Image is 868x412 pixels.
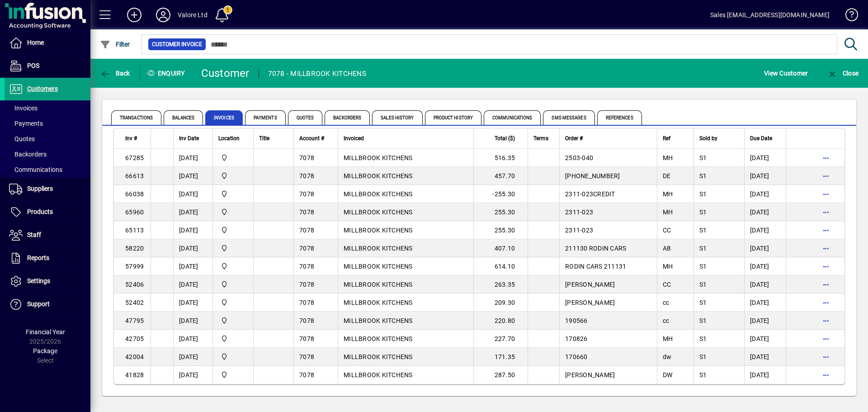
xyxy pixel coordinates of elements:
span: POS [27,62,39,69]
div: Order # [565,133,651,143]
span: 41828 [125,371,144,379]
span: Communications [9,166,62,173]
span: 7078 [299,335,314,342]
td: 209.30 [473,294,528,312]
span: Backorders [9,151,47,158]
td: [DATE] [173,366,212,384]
span: HILLCREST WAREHOUSE [218,370,248,380]
span: 65960 [125,208,144,216]
span: HILLCREST WAREHOUSE [218,261,248,271]
a: Home [5,32,90,54]
span: Financial Year [26,328,65,336]
td: [DATE] [173,239,212,257]
span: S1 [699,299,707,306]
span: Back [100,70,130,77]
span: [PHONE_NUMBER] [565,172,620,180]
span: Balances [164,110,203,125]
td: 227.70 [473,330,528,348]
div: 7078 - MILLBROOK KITCHENS [268,66,366,81]
span: Customers [27,85,58,92]
span: 67285 [125,154,144,161]
span: S1 [699,371,707,379]
a: Invoices [5,100,90,116]
span: Backorders [325,110,370,125]
span: 170826 [565,335,588,342]
span: Sold by [699,133,717,143]
td: [DATE] [173,330,212,348]
span: 211130 RODIN CARS [565,245,626,252]
span: 52406 [125,281,144,288]
span: MILLBROOK KITCHENS [344,317,413,324]
a: Reports [5,247,90,270]
span: MILLBROOK KITCHENS [344,154,413,161]
td: -255.30 [473,185,528,203]
span: [PERSON_NAME] [565,299,615,306]
div: Due Date [750,133,780,143]
span: 65113 [125,227,144,234]
span: MILLBROOK KITCHENS [344,263,413,270]
td: [DATE] [173,149,212,167]
span: Settings [27,277,50,284]
span: 2311-023CREDIT [565,190,615,198]
button: More options [819,313,833,328]
span: [PERSON_NAME] [565,371,615,379]
span: 7078 [299,154,314,161]
td: [DATE] [173,348,212,366]
button: More options [819,368,833,382]
td: 220.80 [473,312,528,330]
td: 255.30 [473,203,528,221]
td: [DATE] [744,348,786,366]
button: View Customer [762,65,810,81]
span: S1 [699,154,707,161]
span: Customer Invoice [152,40,202,49]
span: HILLCREST WAREHOUSE [218,189,248,199]
div: Account # [299,133,332,143]
span: Order # [565,133,583,143]
div: Ref [663,133,688,143]
span: HILLCREST WAREHOUSE [218,298,248,308]
span: S1 [699,281,707,288]
span: MILLBROOK KITCHENS [344,245,413,252]
span: 58220 [125,245,144,252]
span: cc [663,317,670,324]
td: [DATE] [744,275,786,294]
div: Title [259,133,288,143]
span: HILLCREST WAREHOUSE [218,207,248,217]
span: 52402 [125,299,144,306]
span: Support [27,300,50,308]
a: Payments [5,116,90,131]
td: [DATE] [173,275,212,294]
td: [DATE] [744,239,786,257]
span: HILLCREST WAREHOUSE [218,316,248,326]
span: S1 [699,208,707,216]
span: 2503-040 [565,154,593,161]
span: Staff [27,231,41,238]
td: [DATE] [744,185,786,203]
span: DE [663,172,671,180]
span: View Customer [764,66,808,81]
span: MILLBROOK KITCHENS [344,208,413,216]
a: Settings [5,270,90,293]
span: Due Date [750,133,772,143]
span: HILLCREST WAREHOUSE [218,225,248,235]
span: MILLBROOK KITCHENS [344,190,413,198]
span: 42705 [125,335,144,342]
span: MILLBROOK KITCHENS [344,335,413,342]
span: Payments [9,120,43,127]
span: HILLCREST WAREHOUSE [218,153,248,163]
td: [DATE] [173,312,212,330]
a: Staff [5,224,90,246]
span: MH [663,335,673,342]
span: MILLBROOK KITCHENS [344,227,413,234]
button: More options [819,241,833,256]
td: 614.10 [473,257,528,275]
div: Customer [201,66,250,81]
span: Inv # [125,133,137,143]
button: Profile [149,7,178,23]
td: [DATE] [173,185,212,203]
span: [PERSON_NAME] [565,281,615,288]
span: Invoiced [344,133,364,143]
span: S1 [699,335,707,342]
span: 170660 [565,353,588,360]
span: MILLBROOK KITCHENS [344,371,413,379]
